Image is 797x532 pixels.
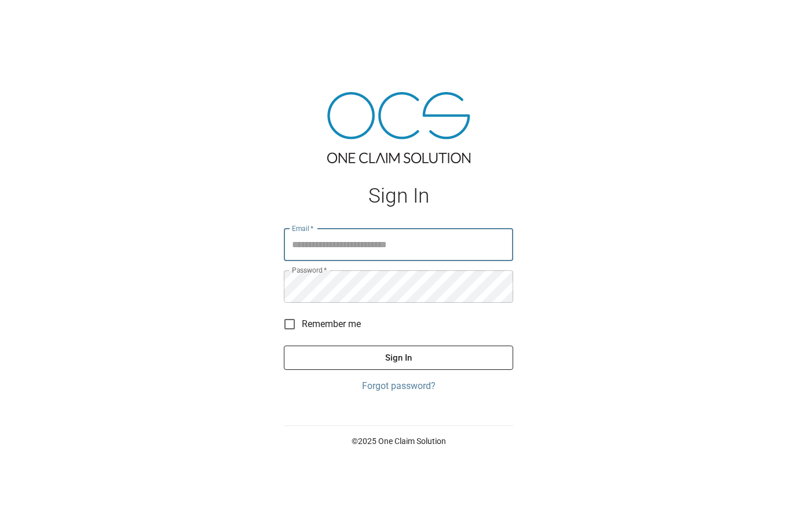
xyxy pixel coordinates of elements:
[292,223,314,233] label: Email
[284,184,513,208] h1: Sign In
[284,435,513,447] p: © 2025 One Claim Solution
[284,346,513,370] button: Sign In
[327,92,470,163] img: ocs-logo-tra.png
[14,7,60,30] img: ocs-logo-white-transparent.png
[302,317,361,331] span: Remember me
[292,265,327,275] label: Password
[284,379,513,393] a: Forgot password?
